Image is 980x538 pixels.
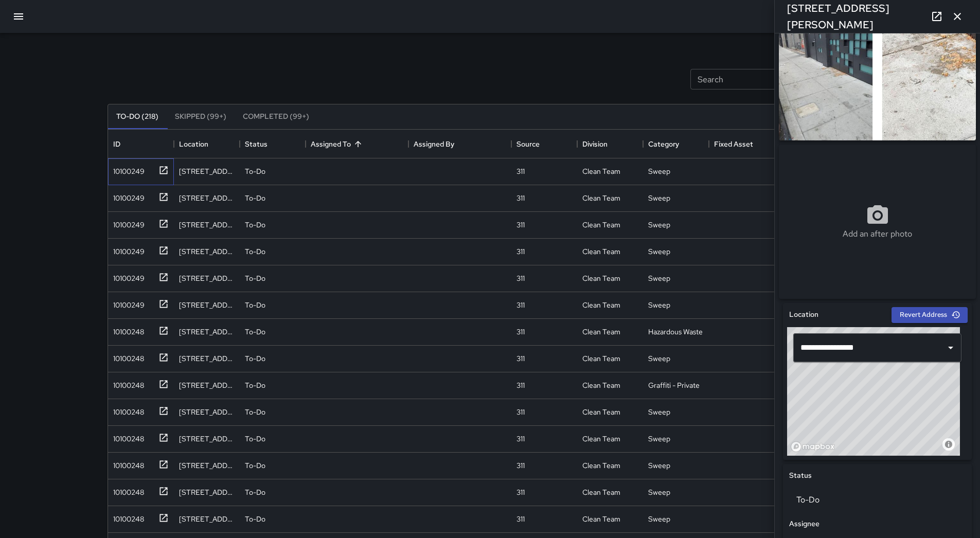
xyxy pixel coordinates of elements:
div: Clean Team [582,166,620,176]
div: Sweep [648,514,670,524]
div: 10100248 [109,429,144,444]
div: 460 Jessie Street [179,166,235,176]
div: Source [516,130,540,158]
div: 311 [516,487,525,497]
div: 417 Tehama Street [179,353,235,364]
div: 311 [516,193,525,203]
div: Sweep [648,460,670,471]
div: Division [582,130,608,158]
div: 10100248 [109,349,144,364]
div: 431 Tehama Street [179,327,235,337]
button: Completed (99+) [235,104,317,129]
div: Assigned To [306,130,408,158]
p: To-Do [245,353,265,364]
p: To-Do [245,434,265,444]
div: Sweep [648,353,670,364]
div: 10100249 [109,162,145,176]
div: Graffiti - Private [648,380,700,390]
div: Fixed Asset [714,130,753,158]
div: 311 [516,514,525,524]
div: 141 11th Street [179,380,235,390]
button: To-Do (218) [108,104,167,129]
button: Sort [351,137,365,151]
div: 10100248 [109,456,144,471]
button: Skipped (99+) [167,104,235,129]
p: To-Do [245,407,265,417]
div: Assigned By [408,130,511,158]
div: Clean Team [582,300,620,310]
p: To-Do [245,193,265,203]
div: 311 [516,166,525,176]
div: Clean Team [582,193,620,203]
div: 10100249 [109,242,145,257]
div: Category [643,130,709,158]
div: 10100249 [109,269,145,283]
div: Category [648,130,679,158]
div: 311 [516,246,525,257]
div: 743a Minna Street [179,487,235,497]
div: Clean Team [582,327,620,337]
div: Clean Team [582,434,620,444]
div: Status [240,130,306,158]
p: To-Do [245,220,265,230]
div: Clean Team [582,220,620,230]
div: 10100249 [109,296,145,310]
p: To-Do [245,327,265,337]
div: Assigned To [311,130,351,158]
p: To-Do [245,380,265,390]
div: Sweep [648,246,670,257]
div: Status [245,130,268,158]
div: Hazardous Waste [648,327,703,337]
div: 10100249 [109,216,145,230]
div: 10100248 [109,510,144,524]
div: 311 [516,353,525,364]
div: 10100249 [109,189,145,203]
div: Sweep [648,193,670,203]
div: 311 [516,460,525,471]
div: Clean Team [582,246,620,257]
div: 195-197 6th Street [179,514,235,524]
div: 1018 Mission Street [179,193,235,203]
div: 16 Mint Plaza [179,300,235,310]
div: Assigned By [414,130,454,158]
div: 311 [516,434,525,444]
div: Sweep [648,300,670,310]
div: 311 [516,300,525,310]
div: 311 [516,273,525,283]
div: ID [113,130,120,158]
div: 10100248 [109,322,144,337]
div: 10100248 [109,483,144,497]
div: Clean Team [582,273,620,283]
p: To-Do [245,246,265,257]
p: To-Do [245,300,265,310]
div: Sweep [648,273,670,283]
div: Division [577,130,643,158]
div: Sweep [648,166,670,176]
div: Clean Team [582,487,620,497]
div: 1000 Howard Street [179,460,235,471]
div: 10100248 [109,376,144,390]
div: Source [511,130,577,158]
div: 311 [516,407,525,417]
div: 311 [516,380,525,390]
p: To-Do [245,166,265,176]
div: 93 10th Street [179,407,235,417]
p: To-Do [245,460,265,471]
div: Clean Team [582,407,620,417]
div: Sweep [648,487,670,497]
p: To-Do [245,514,265,524]
p: To-Do [245,487,265,497]
div: Clean Team [582,460,620,471]
div: 950 Folsom Street [179,273,235,283]
div: Sweep [648,407,670,417]
div: ID [108,130,174,158]
div: 311 [516,327,525,337]
div: Location [174,130,240,158]
div: 10100248 [109,403,144,417]
div: 471 Jessie Street [179,220,235,230]
div: 311 [516,220,525,230]
div: Sweep [648,220,670,230]
div: Location [179,130,208,158]
div: 241 6th Street [179,434,235,444]
p: To-Do [245,273,265,283]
